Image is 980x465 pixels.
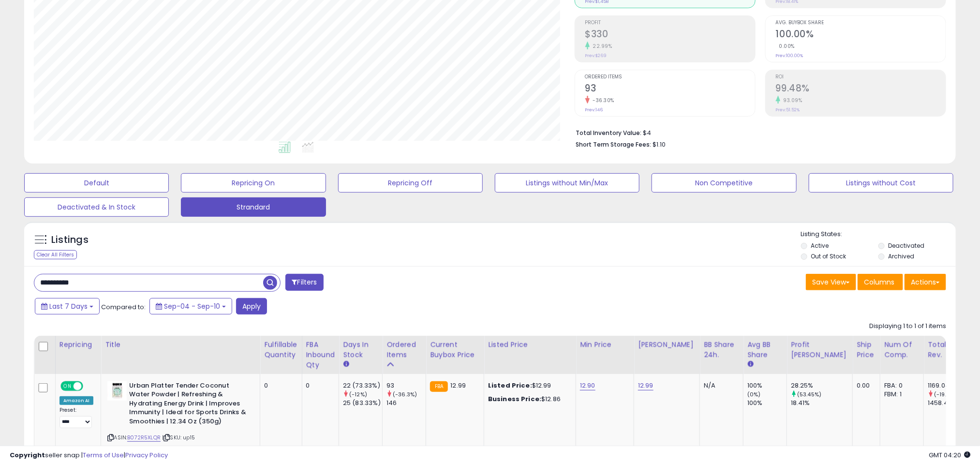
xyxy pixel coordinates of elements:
[49,301,88,311] span: Last 7 Days
[585,83,755,96] h2: 93
[285,274,323,291] button: Filters
[495,173,639,193] button: Listings without Min/Max
[264,340,297,360] div: Fulfillable Quantity
[34,250,77,259] div: Clear All Filters
[343,340,378,360] div: Days In Stock
[585,107,603,113] small: Prev: 146
[776,75,946,80] span: ROI
[585,20,755,26] span: Profit
[704,381,736,390] div: N/A
[306,340,335,370] div: FBA inbound Qty
[776,83,946,96] h2: 99.48%
[791,340,848,360] div: Profit [PERSON_NAME]
[149,298,232,315] button: Sep-04 - Sep-10
[884,390,916,399] div: FBM: 1
[809,173,953,193] button: Listings without Cost
[747,360,753,369] small: Avg BB Share.
[791,381,852,390] div: 28.25%
[791,399,852,407] div: 18.41%
[884,381,916,390] div: FBA: 0
[905,274,946,290] button: Actions
[386,381,426,390] div: 93
[576,126,939,138] li: $4
[10,451,168,460] div: seller snap | |
[488,395,568,404] div: $12.86
[10,450,45,460] strong: Copyright
[576,129,642,137] b: Total Inventory Value:
[35,298,100,315] button: Last 7 Days
[652,173,796,193] button: Non Competitive
[638,381,653,390] a: 12.99
[83,450,124,460] a: Terms of Use
[343,399,382,407] div: 25 (83.33%)
[934,390,960,398] small: (-19.84%)
[864,277,894,287] span: Columns
[638,340,696,350] div: [PERSON_NAME]
[776,107,800,113] small: Prev: 51.52%
[101,302,146,312] span: Compared to:
[127,434,161,442] a: B072R5XLQR
[590,43,612,50] small: 22.99%
[580,381,595,390] a: 12.90
[386,340,422,360] div: Ordered Items
[107,381,127,401] img: 316+9QlfSQL._SL40_.jpg
[857,381,873,390] div: 0.00
[888,252,914,260] label: Archived
[590,97,615,104] small: -36.30%
[349,390,367,398] small: (-12%)
[24,197,169,217] button: Deactivated & In Stock
[386,399,426,407] div: 146
[585,53,607,59] small: Prev: $269
[125,450,168,460] a: Privacy Policy
[776,20,946,26] span: Avg. Buybox Share
[488,381,568,390] div: $12.99
[576,140,652,149] b: Short Term Storage Fees:
[884,340,920,360] div: Num of Comp.
[776,43,795,50] small: 0.00%
[51,233,89,247] h5: Listings
[164,301,220,311] span: Sep-04 - Sep-10
[488,340,572,350] div: Listed Price
[869,322,946,331] div: Displaying 1 to 1 of 1 items
[780,97,802,104] small: 93.09%
[747,381,787,390] div: 100%
[858,274,903,290] button: Columns
[129,381,247,429] b: Urban Platter Tender Coconut Water Powder | Refreshing & Hydrating Energy Drink | Improves Immuni...
[811,252,846,260] label: Out of Stock
[264,381,294,390] div: 0
[747,340,783,360] div: Avg BB Share
[343,360,349,369] small: Days In Stock.
[488,381,532,390] b: Listed Price:
[888,241,924,250] label: Deactivated
[928,340,963,360] div: Total Rev.
[585,29,755,42] h2: $330
[928,381,967,390] div: 1169.04
[857,340,876,360] div: Ship Price
[585,75,755,80] span: Ordered Items
[704,340,739,360] div: BB Share 24h.
[928,399,967,407] div: 1458.43
[338,173,483,193] button: Repricing Off
[797,390,821,398] small: (53.45%)
[747,399,787,407] div: 100%
[306,381,332,390] div: 0
[806,274,856,290] button: Save View
[105,340,256,350] div: Title
[776,29,946,42] h2: 100.00%
[430,340,480,360] div: Current Buybox Price
[801,230,956,239] p: Listing States:
[162,434,195,441] span: | SKU: up15
[811,241,829,250] label: Active
[236,298,267,315] button: Apply
[653,140,666,149] span: $1.10
[488,394,541,404] b: Business Price:
[450,381,466,390] span: 12.99
[343,381,382,390] div: 22 (73.33%)
[430,381,448,392] small: FBA
[929,450,970,460] span: 2025-09-18 04:20 GMT
[776,53,803,59] small: Prev: 100.00%
[181,197,326,217] button: Strandard
[747,390,761,398] small: (0%)
[393,390,417,398] small: (-36.3%)
[24,173,169,193] button: Default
